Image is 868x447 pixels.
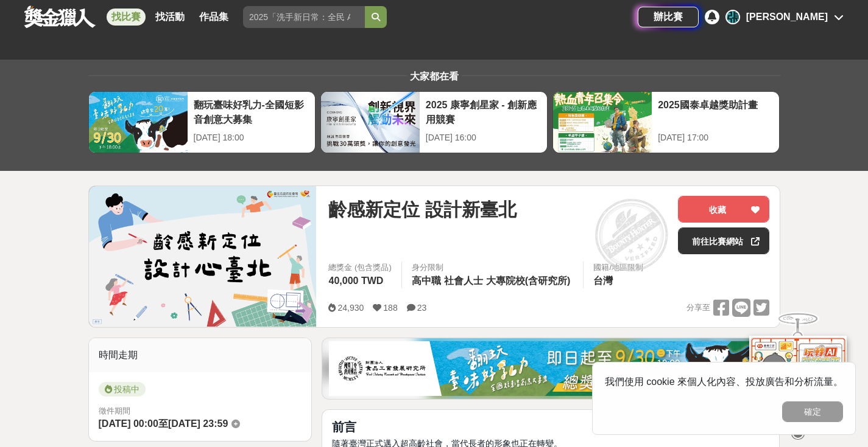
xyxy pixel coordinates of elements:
[194,9,233,26] a: 作品集
[412,275,441,286] span: 高中職
[593,262,643,274] div: 國籍/地區限制
[107,9,146,26] a: 找比賽
[88,91,316,153] a: 翻玩臺味好乳力-全國短影音創意大募集[DATE] 18:00
[638,7,699,27] a: 辦比賽
[243,6,365,28] input: 2025「洗手新日常：全民 ALL IN」洗手歌全台徵選
[678,196,769,223] button: 收藏
[99,382,146,397] span: 投稿中
[486,275,571,286] span: 大專院校(含研究所)
[194,131,309,144] div: [DATE] 18:00
[658,98,773,125] div: 2025國泰卓越獎助計畫
[99,418,158,429] span: [DATE] 00:00
[686,299,710,317] span: 分享至
[749,336,847,417] img: d2146d9a-e6f6-4337-9592-8cefde37ba6b.png
[658,131,773,144] div: [DATE] 17:00
[194,98,309,125] div: 翻玩臺味好乳力-全國短影音創意大募集
[328,275,383,286] span: 40,000 TWD
[678,227,769,254] a: 前往比賽網站
[99,406,130,415] span: 徵件期間
[552,91,780,153] a: 2025國泰卓越獎助計畫[DATE] 17:00
[329,341,772,396] img: 1c81a89c-c1b3-4fd6-9c6e-7d29d79abef5.jpg
[725,10,740,24] div: 張
[426,98,541,125] div: 2025 康寧創星家 - 創新應用競賽
[320,91,548,153] a: 2025 康寧創星家 - 創新應用競賽[DATE] 16:00
[407,71,462,81] span: 大家都在看
[593,275,613,286] span: 台灣
[89,338,312,372] div: 時間走期
[332,420,356,434] strong: 前言
[417,303,427,313] span: 23
[746,10,828,24] div: [PERSON_NAME]
[328,196,516,223] span: 齡感新定位 設計新臺北
[782,401,843,422] button: 確定
[158,418,168,429] span: 至
[168,418,228,429] span: [DATE] 23:59
[328,262,391,274] span: 總獎金 (包含獎品)
[412,262,574,274] div: 身分限制
[89,186,317,327] img: Cover Image
[605,376,843,387] span: 我們使用 cookie 來個人化內容、投放廣告和分析流量。
[444,275,483,286] span: 社會人士
[150,9,189,26] a: 找活動
[383,303,397,313] span: 188
[337,303,364,313] span: 24,930
[426,131,541,144] div: [DATE] 16:00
